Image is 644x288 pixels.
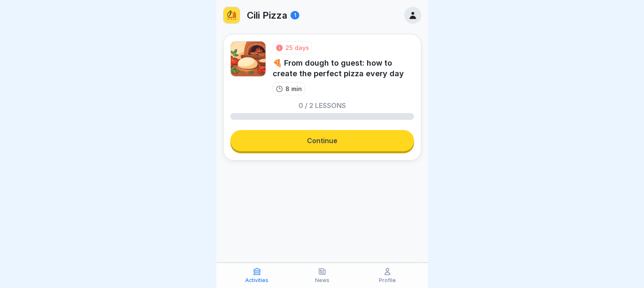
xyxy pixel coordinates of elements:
[299,102,346,109] p: 0 / 2 lessons
[290,11,299,19] div: 1
[315,277,329,283] p: News
[230,130,414,151] a: Continue
[379,277,396,283] p: Profile
[273,58,414,79] div: 🍕 From dough to guest: how to create the perfect pizza every day
[285,84,302,93] p: 8 min
[245,277,268,283] p: Activities
[247,10,287,21] p: Cili Pizza
[230,41,266,77] img: fm2xlnd4abxcjct7hdb1279s.png
[285,43,309,52] div: 25 days
[224,7,240,23] img: cili_pizza.png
